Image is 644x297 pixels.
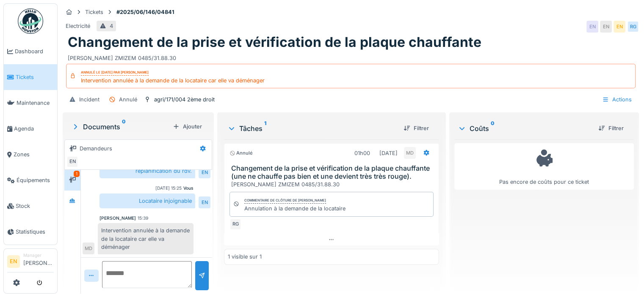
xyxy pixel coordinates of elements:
[68,34,481,50] h1: Changement de la prise et vérification de la plaque chauffante
[460,147,628,186] div: Pas encore de coûts pour ce ticket
[183,185,193,191] div: Vous
[231,164,435,180] h3: Changement de la prise et vérification de la plaque chauffante (une ne chauffe pas bien et une de...
[68,51,634,62] div: [PERSON_NAME] ZMIZEM 0485/31.88.30
[404,147,416,159] div: MD
[598,93,636,106] div: Actions
[7,255,20,268] li: EN
[79,95,100,104] div: Incident
[18,8,43,34] img: Badge_color-CXgf-gQk.svg
[16,202,54,210] span: Stock
[586,21,598,33] div: EN
[74,171,80,177] div: 1
[17,99,54,107] span: Maintenance
[16,228,54,236] span: Statistiques
[138,215,148,221] div: 15:39
[71,122,169,132] div: Documents
[264,123,266,134] sup: 1
[14,150,54,158] span: Zones
[244,204,345,213] div: Annulation à la demande de la locataire
[81,76,265,84] div: Intervention annulée à la demande de la locataire car elle va déménager
[595,123,627,134] div: Filtrer
[4,142,57,167] a: Zones
[614,21,625,33] div: EN
[15,47,54,55] span: Dashboard
[229,150,253,157] div: Annulé
[154,95,215,104] div: agri/171/004 2ème droit
[100,193,195,208] div: Locataire injoignable
[199,166,210,178] div: EN
[600,21,612,33] div: EN
[491,123,495,134] sup: 0
[23,252,54,270] li: [PERSON_NAME]
[98,223,193,254] div: Intervention annulée à la demande de la locataire car elle va déménager
[4,219,57,245] a: Statistiques
[7,252,54,272] a: EN Manager[PERSON_NAME]
[227,123,397,134] div: Tâches
[100,215,136,221] div: [PERSON_NAME]
[4,193,57,219] a: Stock
[122,122,126,132] sup: 0
[169,121,205,132] div: Ajouter
[231,180,435,188] div: [PERSON_NAME] ZMIZEM 0485/31.88.30
[228,253,262,261] div: 1 visible sur 1
[244,198,326,204] div: Commentaire de clôture de [PERSON_NAME]
[4,167,57,193] a: Équipements
[81,70,149,76] div: Annulé le [DATE] par [PERSON_NAME]
[354,149,370,157] div: 01h00
[119,95,137,104] div: Annulé
[66,156,78,168] div: EN
[4,116,57,142] a: Agenda
[113,8,178,16] strong: #2025/06/146/04841
[229,218,241,230] div: RG
[199,196,210,208] div: EN
[14,125,54,133] span: Agenda
[17,176,54,184] span: Équipements
[85,8,103,16] div: Tickets
[155,185,182,191] div: [DATE] 15:25
[66,22,90,30] div: Electricité
[4,38,57,64] a: Dashboard
[627,21,639,33] div: RG
[23,252,54,259] div: Manager
[4,90,57,116] a: Maintenance
[110,22,113,30] div: 4
[379,149,398,157] div: [DATE]
[4,64,57,90] a: Tickets
[80,144,112,153] div: Demandeurs
[16,73,54,81] span: Tickets
[458,123,591,134] div: Coûts
[400,123,432,134] div: Filtrer
[83,243,94,254] div: MD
